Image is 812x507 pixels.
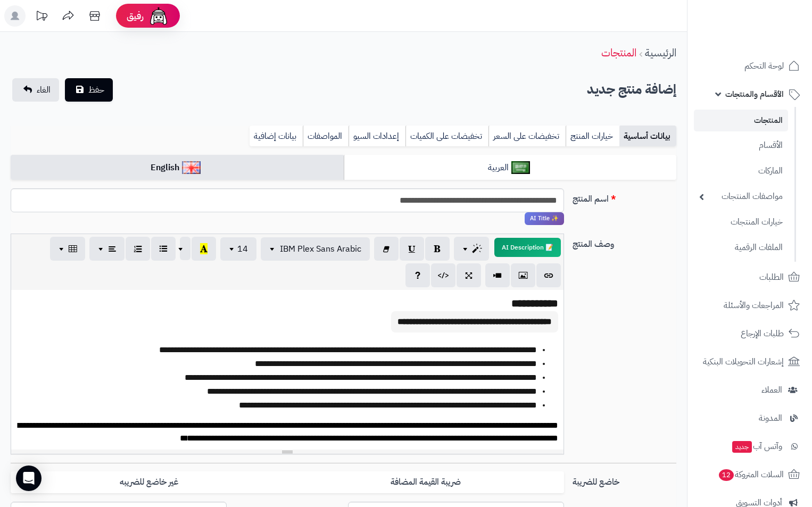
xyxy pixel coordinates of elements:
[694,185,788,208] a: مواصفات المنتجات
[694,405,806,431] a: المدونة
[16,466,42,491] div: Open Intercom Messenger
[694,110,788,131] a: المنتجات
[261,237,370,261] button: IBM Plex Sans Arabic
[718,467,784,482] span: السلات المتروكة
[601,45,636,61] a: المنتجات
[287,471,564,493] label: ضريبة القيمة المضافة
[127,10,144,22] span: رفيق
[694,53,806,79] a: لوحة التحكم
[694,134,788,157] a: الأقسام
[303,126,349,147] a: المواصفات
[725,87,784,102] span: الأقسام والمنتجات
[694,236,788,259] a: الملفات الرقمية
[694,211,788,234] a: خيارات المنتجات
[494,238,561,257] button: 📝 AI Description
[740,29,802,51] img: logo-2.png
[759,411,782,426] span: المدونة
[694,462,806,487] a: السلات المتروكة12
[741,326,784,341] span: طلبات الإرجاع
[280,243,361,255] span: IBM Plex Sans Arabic
[488,126,566,147] a: تخفيضات على السعر
[349,126,405,147] a: إعدادات السيو
[568,234,681,251] label: وصف المنتج
[731,439,782,454] span: وآتس آب
[65,78,113,102] button: حفظ
[88,84,104,96] span: حفظ
[759,270,784,285] span: الطلبات
[12,78,59,102] a: الغاء
[11,471,287,493] label: غير خاضع للضريبه
[28,5,55,29] a: تحديثات المنصة
[566,126,619,147] a: خيارات المنتج
[182,161,201,174] img: English
[703,354,784,369] span: إشعارات التحويلات البنكية
[724,298,784,313] span: المراجعات والأسئلة
[525,212,564,225] span: انقر لاستخدام رفيقك الذكي
[511,161,530,174] img: العربية
[11,155,344,181] a: English
[619,126,676,147] a: بيانات أساسية
[694,321,806,346] a: طلبات الإرجاع
[694,264,806,290] a: الطلبات
[405,126,488,147] a: تخفيضات على الكميات
[694,160,788,182] a: الماركات
[250,126,303,147] a: بيانات إضافية
[344,155,677,181] a: العربية
[719,469,734,481] span: 12
[694,349,806,375] a: إشعارات التحويلات البنكية
[237,243,248,255] span: 14
[732,441,752,453] span: جديد
[568,471,681,488] label: خاضع للضريبة
[694,377,806,403] a: العملاء
[694,293,806,318] a: المراجعات والأسئلة
[744,59,784,73] span: لوحة التحكم
[37,84,51,96] span: الغاء
[148,5,169,27] img: ai-face.png
[694,434,806,459] a: وآتس آبجديد
[587,79,676,101] h2: إضافة منتج جديد
[220,237,256,261] button: 14
[645,45,676,61] a: الرئيسية
[568,188,681,205] label: اسم المنتج
[761,383,782,397] span: العملاء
